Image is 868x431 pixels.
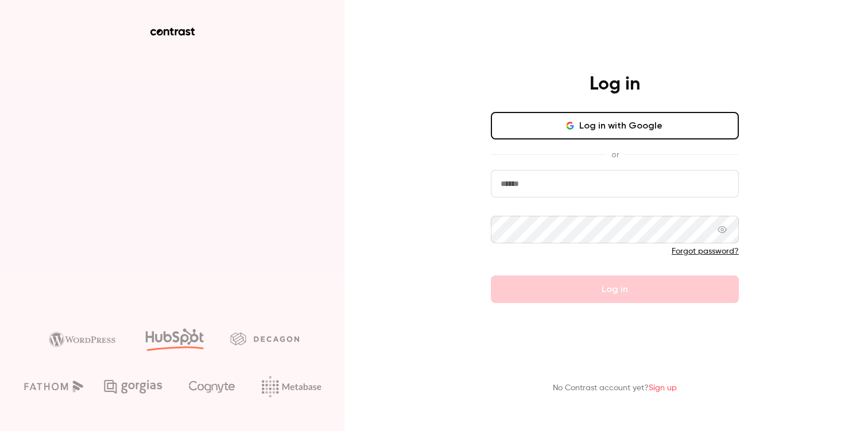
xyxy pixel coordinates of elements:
[491,112,739,139] button: Log in with Google
[672,247,739,255] a: Forgot password?
[649,384,677,392] a: Sign up
[230,332,299,345] img: decagon
[590,73,640,96] h4: Log in
[553,382,677,394] p: No Contrast account yet?
[606,149,625,161] span: or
